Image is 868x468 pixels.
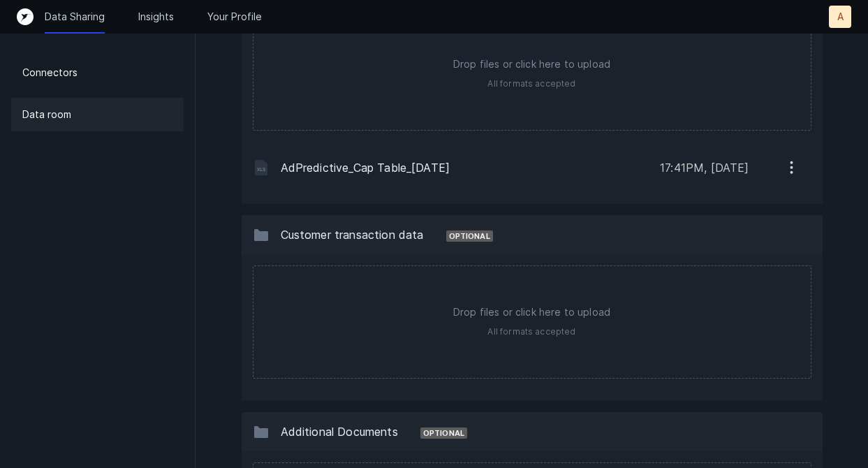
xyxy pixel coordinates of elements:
p: Connectors [22,64,78,81]
img: 13c8d1aa17ce7ae226531ffb34303e38.svg [253,423,270,440]
a: Your Profile [207,10,262,24]
span: Customer transaction data [281,228,424,242]
p: A [837,10,844,24]
a: Data Sharing [45,10,105,24]
a: Data room [11,98,184,131]
button: A [829,6,851,28]
span: Additional Documents [281,425,398,439]
p: AdPredictive_Cap Table_[DATE] [281,159,649,176]
p: Data room [22,106,71,123]
img: 296775163815d3260c449a3c76d78306.svg [253,159,270,176]
img: 13c8d1aa17ce7ae226531ffb34303e38.svg [253,226,270,243]
div: Optional [420,427,467,439]
div: Optional [446,231,493,242]
p: 17:41PM, [DATE] [660,159,749,176]
a: Connectors [11,56,184,89]
a: Insights [138,10,174,24]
